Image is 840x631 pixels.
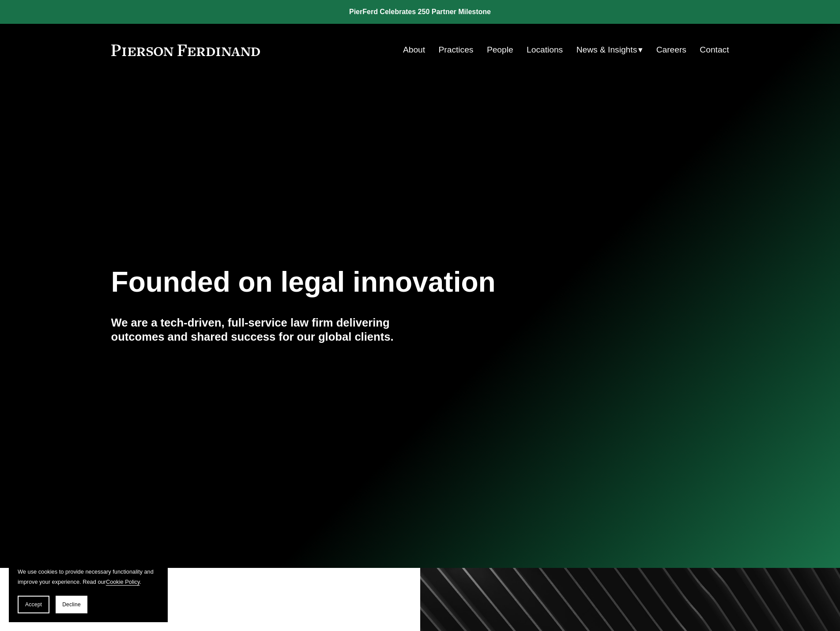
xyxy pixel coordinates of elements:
a: About [403,41,425,58]
p: We use cookies to provide necessary functionality and improve your experience. Read our . [18,567,159,587]
button: Decline [56,596,87,613]
button: Accept [18,596,49,613]
a: People [487,41,513,58]
span: Accept [25,601,42,608]
h4: We are a tech-driven, full-service law firm delivering outcomes and shared success for our global... [111,315,420,344]
a: Contact [700,41,729,58]
span: Decline [62,601,81,608]
section: Cookie banner [9,558,168,622]
h1: Founded on legal innovation [111,266,626,298]
a: Locations [527,41,563,58]
a: Cookie Policy [106,578,140,585]
a: folder dropdown [576,41,643,58]
a: Practices [439,41,474,58]
span: News & Insights [576,42,637,58]
a: Careers [656,41,686,58]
